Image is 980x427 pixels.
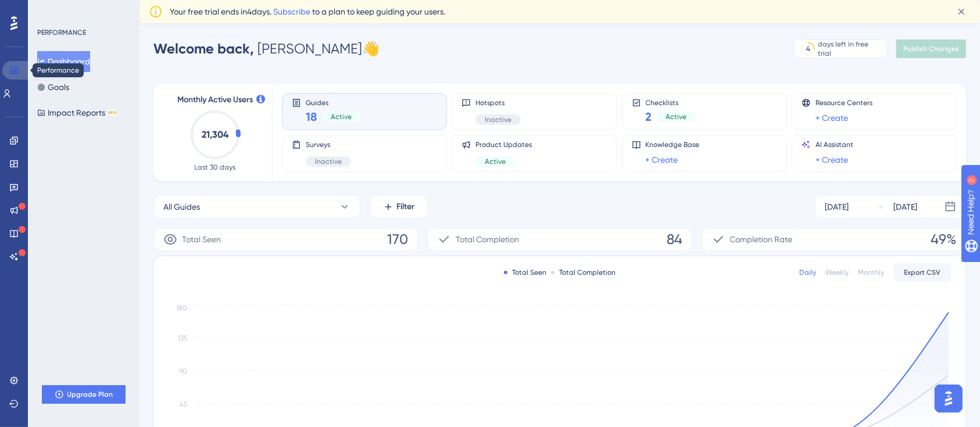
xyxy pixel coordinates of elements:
span: Resource Centers [816,98,872,107]
span: 2 [646,109,652,125]
button: Impact ReportsBETA [37,102,118,123]
span: Active [666,112,687,121]
span: All Guides [163,200,200,214]
span: Monthly Active Users [177,93,253,107]
span: Upgrade Plan [67,390,113,399]
span: 84 [667,230,682,249]
div: Total Completion [551,268,616,277]
span: Last 30 days [195,163,236,172]
div: [DATE] [825,200,849,214]
div: BETA [108,110,118,116]
span: Welcome back, [153,40,254,57]
span: Surveys [306,140,351,149]
div: Total Seen [504,268,546,277]
span: Need Help? [27,3,73,17]
iframe: UserGuiding AI Assistant Launcher [931,381,966,416]
div: [DATE] [893,200,917,214]
span: Guides [306,98,361,106]
span: 18 [306,109,317,125]
span: Completion Rate [730,232,793,246]
span: Inactive [315,157,342,166]
div: PERFORMANCE [37,28,86,37]
span: Export CSV [904,268,941,277]
span: Filter [397,200,415,214]
a: + Create [646,153,678,167]
span: Knowledge Base [646,140,700,149]
tspan: 180 [176,304,187,312]
div: days left in free trial [818,40,883,58]
span: Product Updates [475,140,532,149]
span: Total Seen [182,232,221,246]
span: Active [331,112,352,121]
button: Dashboard [37,51,90,72]
div: Weekly [825,268,849,277]
div: 2 [81,6,84,15]
button: Upgrade Plan [42,385,126,404]
span: 170 [387,230,408,249]
text: 21,304 [202,129,229,140]
span: Publish Changes [903,44,959,53]
a: Subscribe [273,7,310,16]
button: Export CSV [893,263,952,282]
div: [PERSON_NAME] 👋 [153,40,380,58]
div: 4 [806,44,810,53]
a: + Create [816,111,848,125]
div: Daily [799,268,816,277]
span: Active [485,157,506,166]
div: Monthly [858,268,884,277]
span: Total Completion [456,232,519,246]
a: + Create [816,153,848,167]
span: Checklists [646,98,696,106]
button: Publish Changes [896,40,966,58]
tspan: 135 [178,334,187,342]
button: Goals [37,77,69,98]
tspan: 90 [179,367,187,375]
tspan: 45 [180,400,187,408]
span: Inactive [485,115,512,124]
span: AI Assistant [816,140,853,149]
span: Hotspots [475,98,521,107]
span: Your free trial ends in 4 days. to a plan to keep guiding your users. [170,5,445,19]
span: 49% [931,230,956,249]
button: All Guides [153,195,360,218]
button: Filter [370,195,428,218]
